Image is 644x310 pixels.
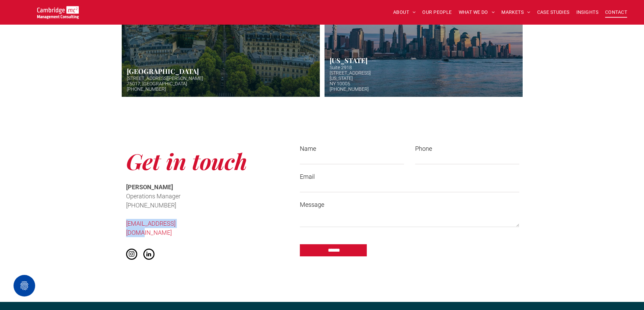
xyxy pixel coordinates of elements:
[419,7,455,18] a: OUR PEOPLE
[37,7,79,14] a: Your Business Transformed | Cambridge Management Consulting
[573,7,602,18] a: INSIGHTS
[390,7,419,18] a: ABOUT
[415,144,519,153] label: Phone
[126,249,137,261] a: instagram
[300,200,519,209] label: Message
[126,184,173,191] span: [PERSON_NAME]
[126,202,176,209] span: [PHONE_NUMBER]
[455,7,498,18] a: WHAT WE DO
[126,146,247,175] span: Get in touch
[602,7,630,18] a: CONTACT
[498,7,533,18] a: MARKETS
[300,172,519,181] label: Email
[126,193,181,200] span: Operations Manager
[534,7,573,18] a: CASE STUDIES
[300,144,404,153] label: Name
[37,6,79,19] img: Go to Homepage
[143,249,154,261] a: linkedin
[126,220,175,236] a: [EMAIL_ADDRESS][DOMAIN_NAME]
